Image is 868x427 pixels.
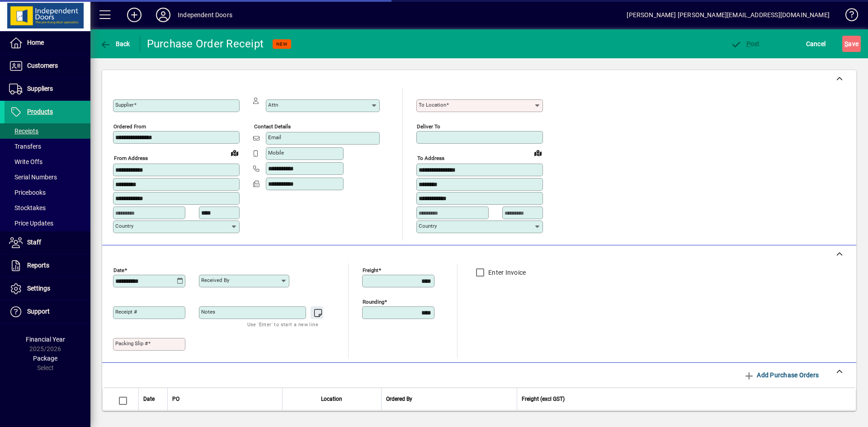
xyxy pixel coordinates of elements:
button: Add Purchase Orders [740,367,822,383]
span: Home [27,39,44,46]
span: Price Updates [9,220,53,227]
div: Freight (excl GST) [522,394,845,404]
mat-label: Received by [201,277,229,283]
mat-label: Country [419,223,437,229]
span: Date [143,394,155,404]
span: Cancel [806,37,826,51]
span: Stocktakes [9,204,46,211]
mat-label: Ordered from [113,123,146,130]
mat-label: Deliver To [417,123,440,130]
button: Profile [149,7,178,23]
button: Back [98,36,132,52]
a: Knowledge Base [839,2,857,31]
a: View on map [227,145,242,160]
span: Products [27,108,53,115]
a: Stocktakes [5,200,90,216]
a: Receipts [5,123,90,139]
a: Suppliers [5,78,90,100]
mat-label: Supplier [115,102,134,108]
mat-label: Notes [201,309,215,315]
mat-label: Date [113,267,124,273]
span: P [746,40,750,47]
span: S [844,40,848,47]
mat-label: Email [268,134,281,141]
mat-label: To location [419,102,446,108]
a: Customers [5,55,90,77]
div: Date [143,394,163,404]
button: Add [120,7,149,23]
span: NEW [276,41,288,47]
div: PO [172,394,278,404]
span: Location [321,394,342,404]
span: Support [27,308,50,315]
mat-label: Packing Slip # [115,340,148,347]
span: Settings [27,285,50,292]
span: Financial Year [26,336,65,343]
span: ave [844,37,859,51]
span: ost [731,40,760,47]
a: Support [5,300,90,323]
span: Ordered By [386,394,412,404]
a: Pricebooks [5,185,90,200]
span: Receipts [9,127,38,135]
div: Purchase Order Receipt [147,37,264,51]
span: Pricebooks [9,189,46,196]
span: Suppliers [27,85,53,92]
a: Reports [5,254,90,277]
mat-label: Country [115,223,133,229]
label: Enter Invoice [486,268,526,277]
span: Package [33,355,57,362]
button: Post [728,36,762,52]
div: [PERSON_NAME] [PERSON_NAME][EMAIL_ADDRESS][DOMAIN_NAME] [627,8,830,22]
span: PO [172,394,179,404]
a: Settings [5,277,90,300]
a: Write Offs [5,154,90,169]
a: Home [5,32,90,54]
span: Staff [27,239,41,246]
a: View on map [531,145,545,160]
button: Save [842,36,861,52]
a: Serial Numbers [5,169,90,185]
div: Ordered By [386,394,512,404]
mat-label: Receipt # [115,309,137,315]
span: Serial Numbers [9,174,57,181]
mat-label: Freight [363,267,378,273]
a: Price Updates [5,216,90,231]
div: Independent Doors [178,8,232,22]
span: Freight (excl GST) [522,394,565,404]
span: Reports [27,262,49,269]
mat-label: Rounding [363,298,384,305]
span: Back [100,40,130,47]
app-page-header-button: Back [90,36,140,52]
button: Cancel [804,36,828,52]
span: Transfers [9,143,41,150]
mat-label: Attn [268,102,278,108]
mat-hint: Use 'Enter' to start a new line [247,319,318,329]
span: Customers [27,62,58,69]
a: Transfers [5,139,90,154]
span: Add Purchase Orders [744,368,819,382]
a: Staff [5,231,90,254]
mat-label: Mobile [268,150,284,156]
span: Write Offs [9,158,42,165]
